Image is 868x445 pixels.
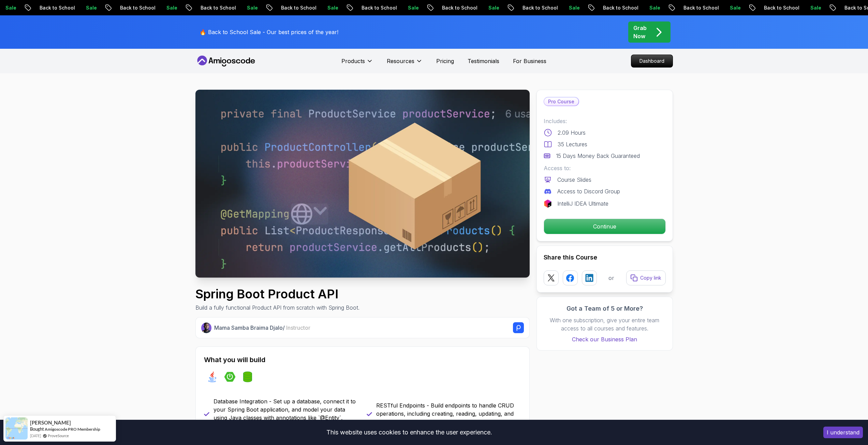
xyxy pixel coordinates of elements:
a: ProveSource [48,433,69,439]
p: Back to School [597,4,643,11]
a: Pricing [436,57,454,65]
span: [DATE] [30,433,41,439]
p: or [608,274,614,282]
p: Sale [80,4,102,11]
p: 35 Lectures [558,140,587,148]
button: Continue [544,219,666,234]
img: java logo [207,371,218,382]
p: Mama Samba Braima Djalo / [214,324,310,332]
p: Back to School [114,4,160,11]
h1: Spring Boot Product API [195,287,359,301]
button: Copy link [626,270,666,285]
img: spring-data-jpa logo [242,371,253,382]
button: Accept cookies [823,427,863,438]
p: 15 Days Money Back Guaranteed [556,152,640,160]
p: With one subscription, give your entire team access to all courses and features. [544,316,666,332]
p: Back to School [355,4,402,11]
p: Sale [482,4,504,11]
span: [PERSON_NAME] [30,420,71,426]
p: Pro Course [544,98,578,106]
p: Back to School [33,4,80,11]
h2: What you will build [204,355,521,365]
img: Nelson Djalo [201,323,212,333]
img: spring-product-api_thumbnail [195,90,530,278]
p: Access to Discord Group [557,187,620,195]
p: Course Slides [557,176,591,184]
p: Sale [402,4,424,11]
img: jetbrains logo [544,199,552,208]
a: For Business [513,57,546,65]
p: Back to School [677,4,724,11]
p: Sale [241,4,263,11]
p: Sale [804,4,826,11]
p: Sale [321,4,343,11]
a: Amigoscode PRO Membership [45,427,100,432]
span: Instructor [286,324,310,331]
p: IntelliJ IDEA Ultimate [557,199,608,208]
p: Continue [544,219,665,234]
p: Sale [563,4,585,11]
p: 🔥 Back to School Sale - Our best prices of the year! [200,28,338,36]
p: 2.09 Hours [558,129,586,137]
h3: Got a Team of 5 or More? [544,304,666,313]
p: Sale [643,4,665,11]
img: provesource social proof notification image [5,417,28,440]
p: Back to School [516,4,563,11]
p: Includes: [544,117,666,125]
p: Sale [724,4,746,11]
p: Access to: [544,164,666,172]
a: Check our Business Plan [544,335,666,343]
p: Back to School [758,4,804,11]
p: Back to School [436,4,482,11]
span: Bought [30,426,44,432]
p: Sale [160,4,182,11]
p: Back to School [194,4,241,11]
p: Products [341,57,365,65]
button: Products [341,57,373,71]
p: Database Integration - Set up a database, connect it to your Spring Boot application, and model y... [214,397,358,430]
p: Back to School [275,4,321,11]
p: Grab Now [633,24,647,40]
div: This website uses cookies to enhance the user experience. [5,425,813,440]
button: Resources [387,57,423,71]
img: spring-boot logo [224,371,235,382]
a: Testimonials [468,57,499,65]
p: RESTful Endpoints - Build endpoints to handle CRUD operations, including creating, reading, updat... [376,401,521,426]
p: Build a fully functional Product API from scratch with Spring Boot. [195,303,359,312]
h2: Share this Course [544,253,666,262]
p: Dashboard [631,55,673,67]
a: Dashboard [631,55,673,68]
p: Resources [387,57,414,65]
p: Copy link [640,275,661,281]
